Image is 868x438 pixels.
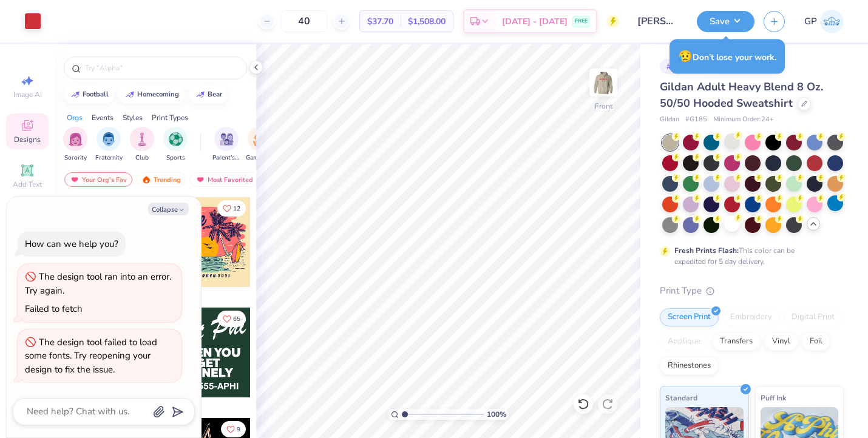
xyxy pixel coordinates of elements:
div: Events [92,112,114,123]
button: homecoming [118,86,185,104]
button: filter button [212,127,240,163]
img: Genna Pascucci [820,10,844,33]
span: 100 % [487,409,506,420]
div: Trending [136,172,186,187]
img: most_fav.gif [195,175,205,184]
span: Add Text [13,180,42,189]
div: filter for Club [130,127,154,163]
button: filter button [95,127,123,163]
span: Club [135,153,149,163]
img: trending.gif [141,175,151,184]
div: Styles [123,112,143,123]
div: The design tool failed to load some fonts. Try reopening your design to fix the issue. [25,336,157,376]
strong: Fresh Prints Flash: [674,246,739,255]
div: Applique [660,332,708,351]
div: Your Org's Fav [64,172,132,187]
input: Untitled Design [628,9,688,33]
img: most_fav.gif [70,175,80,184]
span: Sorority [64,153,87,163]
div: filter for Fraternity [95,127,123,163]
div: Screen Print [660,308,719,326]
div: How can we help you? [25,238,118,250]
span: Standard [665,391,697,404]
span: FREE [575,17,588,25]
div: Foil [802,332,830,351]
span: # G185 [685,115,707,125]
div: Print Types [152,112,188,123]
img: Sports Image [169,132,183,146]
span: Sports [166,153,185,163]
div: Print Type [660,284,844,298]
button: filter button [63,127,87,163]
span: Puff Ink [761,391,786,404]
img: Parent's Weekend Image [220,132,234,146]
span: Designs [14,135,41,144]
div: Rhinestones [660,357,719,375]
div: football [83,91,109,98]
div: Embroidery [722,308,780,326]
button: bear [189,86,228,104]
span: Game Day [246,153,274,163]
img: Fraternity Image [102,132,115,146]
button: Collapse [148,203,189,215]
button: football [64,86,114,104]
img: Sorority Image [69,132,83,146]
span: Fraternity [95,153,123,163]
span: Minimum Order: 24 + [713,115,774,125]
div: Failed to fetch [25,303,83,315]
div: filter for Sports [163,127,188,163]
button: filter button [246,127,274,163]
button: Save [697,11,754,32]
div: Front [595,101,612,112]
span: $37.70 [367,15,393,28]
span: $1,508.00 [408,15,446,28]
button: Like [221,421,246,437]
div: bear [208,91,222,98]
span: 😥 [678,49,693,64]
img: Game Day Image [253,132,267,146]
button: filter button [163,127,188,163]
input: Try "Alpha" [84,62,239,74]
span: [DATE] - [DATE] [502,15,568,28]
img: trend_line.gif [195,91,205,98]
span: Image AI [13,90,42,99]
span: GP [804,15,817,29]
button: filter button [130,127,154,163]
div: This color can be expedited for 5 day delivery. [674,245,824,267]
img: trend_line.gif [70,91,80,98]
div: Don’t lose your work. [670,39,785,74]
img: Front [591,70,615,95]
span: Gildan Adult Heavy Blend 8 Oz. 50/50 Hooded Sweatshirt [660,79,823,110]
div: filter for Sorority [63,127,87,163]
button: Like [217,200,246,217]
div: # 503972F [660,59,707,74]
span: 65 [233,316,240,322]
div: Most Favorited [190,172,259,187]
img: trend_line.gif [125,91,135,98]
button: Like [217,311,246,327]
div: Digital Print [784,308,843,326]
div: filter for Game Day [246,127,274,163]
div: Orgs [67,112,83,123]
a: GP [804,10,844,33]
span: Parent's Weekend [212,153,240,163]
input: – – [280,10,328,32]
div: Vinyl [764,332,798,351]
img: Club Image [135,132,149,146]
span: 9 [237,426,240,433]
span: 12 [233,206,240,212]
div: Transfers [712,332,761,351]
div: filter for Parent's Weekend [212,127,240,163]
span: Gildan [660,115,679,125]
div: The design tool ran into an error. Try again. [25,271,171,297]
div: homecoming [137,91,179,98]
